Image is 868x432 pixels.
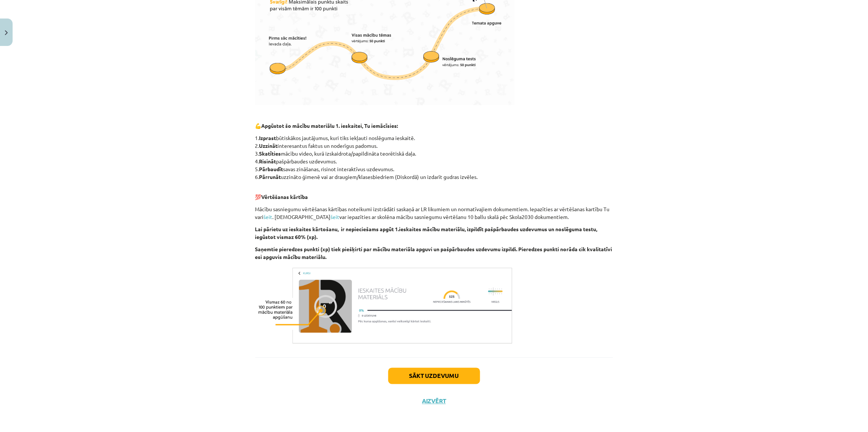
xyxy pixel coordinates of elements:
p: 💪 [255,122,613,130]
b: Uzzināt [259,142,278,149]
b: Skatīties [259,150,281,157]
img: icon-close-lesson-0947bae3869378f0d4975bcd49f059093ad1ed9edebbc8119c70593378902aed.svg [5,30,8,35]
a: šeit [264,213,273,220]
p: 1. būtiskākos jautājumus, kuri tiks iekļauti noslēguma ieskaitē. 2. interesantus faktus un noderī... [255,134,613,181]
b: Risināt [259,158,276,165]
b: Pārrunāt [259,173,281,180]
p: Mācību sasniegumu vērtēšanas kārtības noteikumi izstrādāti saskaņā ar LR likumiem un normatīvajie... [255,205,613,221]
b: Lai pārietu uz ieskaites kārtošanu, ir nepieciešams apgūt 1.ieskaites mācību materiālu, izpildīt ... [255,226,598,240]
a: šeit [331,213,340,220]
button: Aizvērt [420,398,448,405]
b: Saņemtie pieredzes punkti (xp) tiek piešķirti par mācību materiāla apguvi un pašpārbaudes uzdevum... [255,246,612,260]
b: Izprast [259,134,276,141]
b: Vērtēšanas kārtība [262,193,308,200]
button: Sākt uzdevumu [388,368,480,384]
b: Apgūstot šo mācību materiālu 1. ieskaitei, Tu iemācīsies: [262,122,398,129]
p: 💯 [255,185,613,201]
b: Pārbaudīt [259,166,283,172]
